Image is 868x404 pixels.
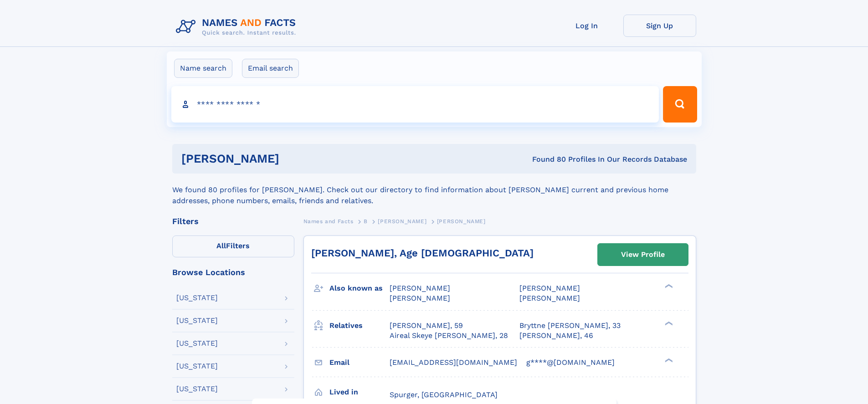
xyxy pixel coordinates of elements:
[390,331,508,341] a: Aireal Skeye [PERSON_NAME], 28
[663,86,697,123] button: Search Button
[519,284,580,292] span: [PERSON_NAME]
[176,317,218,324] div: [US_STATE]
[519,294,580,302] span: [PERSON_NAME]
[663,357,673,363] div: ❯
[242,59,299,78] label: Email search
[176,294,218,302] div: [US_STATE]
[519,321,621,331] a: Bryttne [PERSON_NAME], 33
[364,215,368,227] a: B
[172,217,294,225] div: Filters
[406,154,687,164] div: Found 80 Profiles In Our Records Database
[172,174,696,206] div: We found 80 profiles for [PERSON_NAME]. Check out our directory to find information about [PERSON...
[176,340,218,347] div: [US_STATE]
[329,355,390,370] h3: Email
[390,358,517,367] span: [EMAIL_ADDRESS][DOMAIN_NAME]
[390,390,498,399] span: Spurger, [GEOGRAPHIC_DATA]
[364,218,368,225] span: B
[174,59,232,78] label: Name search
[378,218,426,225] span: [PERSON_NAME]
[550,15,623,37] a: Log In
[171,86,659,123] input: search input
[390,321,463,331] a: [PERSON_NAME], 59
[329,384,390,400] h3: Lived in
[390,294,450,302] span: [PERSON_NAME]
[623,15,696,37] a: Sign Up
[176,385,218,393] div: [US_STATE]
[172,235,294,257] label: Filters
[329,318,390,333] h3: Relatives
[172,268,294,276] div: Browse Locations
[598,244,688,266] a: View Profile
[390,284,450,292] span: [PERSON_NAME]
[303,215,354,227] a: Names and Facts
[663,283,673,289] div: ❯
[172,15,303,39] img: Logo Names and Facts
[216,241,226,250] span: All
[663,320,673,326] div: ❯
[329,281,390,296] h3: Also known as
[181,153,406,164] h1: [PERSON_NAME]
[519,331,593,341] a: [PERSON_NAME], 46
[378,215,426,227] a: [PERSON_NAME]
[621,244,665,265] div: View Profile
[311,247,534,259] a: [PERSON_NAME], Age [DEMOGRAPHIC_DATA]
[176,363,218,370] div: [US_STATE]
[437,218,486,225] span: [PERSON_NAME]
